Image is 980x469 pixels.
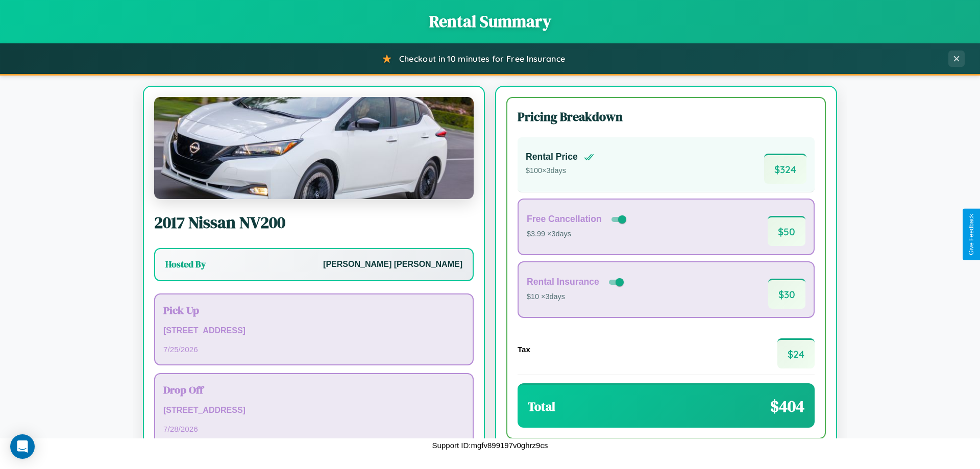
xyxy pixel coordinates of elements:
span: $ 50 [768,216,805,246]
p: 7 / 25 / 2026 [163,342,464,356]
span: $ 324 [764,154,806,184]
div: Open Intercom Messenger [10,434,35,459]
span: $ 24 [777,338,815,368]
h4: Free Cancellation [527,214,602,225]
h4: Rental Price [526,152,578,162]
h4: Tax [518,345,530,354]
span: $ 30 [768,279,805,309]
p: $ 100 × 3 days [526,164,594,178]
p: 7 / 28 / 2026 [163,422,464,436]
p: $3.99 × 3 days [527,228,628,241]
h3: Drop Off [163,382,464,397]
p: Support ID: mgfv899197v0ghrz9cs [432,438,548,452]
p: [PERSON_NAME] [PERSON_NAME] [323,257,462,272]
h3: Hosted By [165,258,206,270]
img: Nissan NV200 [154,97,474,199]
h2: 2017 Nissan NV200 [154,211,474,234]
h3: Pick Up [163,303,464,317]
h4: Rental Insurance [527,277,599,287]
span: Checkout in 10 minutes for Free Insurance [399,54,565,64]
div: Give Feedback [968,214,975,255]
h1: Rental Summary [10,10,970,33]
span: $ 404 [770,395,804,417]
h3: Total [528,398,555,415]
p: [STREET_ADDRESS] [163,403,464,418]
p: $10 × 3 days [527,290,626,304]
p: [STREET_ADDRESS] [163,324,464,338]
h3: Pricing Breakdown [518,108,815,125]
